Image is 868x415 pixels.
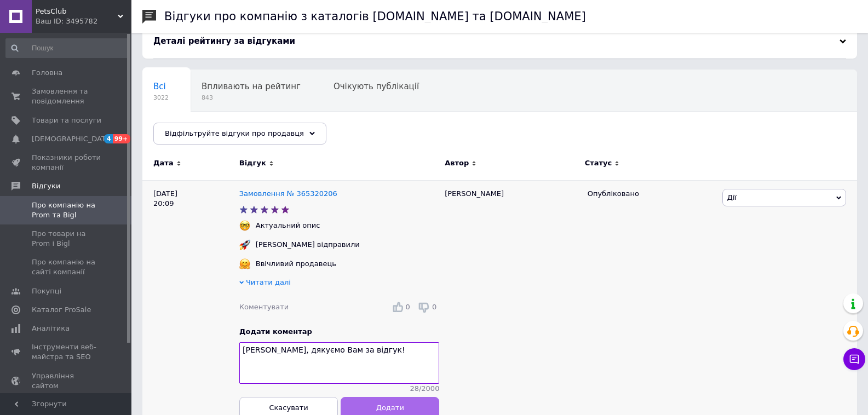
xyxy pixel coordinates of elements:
[32,324,70,333] span: Аналітика
[32,229,101,249] span: Про товари на Prom і Bigl
[32,87,101,106] span: Замовлення та повідомлення
[32,305,91,315] span: Каталог ProSale
[843,348,865,370] button: Чат з покупцем
[32,116,101,125] span: Товари та послуги
[153,94,169,102] span: 3022
[32,134,113,144] span: [DEMOGRAPHIC_DATA]
[153,123,265,133] span: Опубліковані без комен...
[239,158,266,168] span: Відгук
[445,158,469,168] span: Автор
[406,303,410,311] span: 0
[32,181,60,191] span: Відгуки
[153,36,846,47] div: Деталі рейтингу за відгуками
[5,38,129,58] input: Пошук
[239,302,289,312] div: Коментувати
[246,278,291,286] span: Читати далі
[239,342,439,384] textarea: [PERSON_NAME], дякуємо Вам за відгук!
[253,221,323,230] div: Актуальний опис
[36,16,131,26] div: Ваш ID: 3495782
[202,94,301,102] span: 843
[253,259,339,269] div: Ввічливий продавець
[104,134,113,143] span: 4
[32,342,101,362] span: Інструменти веб-майстра та SEO
[202,82,301,91] span: Впливають на рейтинг
[32,286,61,296] span: Покупці
[239,189,337,198] a: Замовлення № 365320206
[153,158,174,168] span: Дата
[253,240,363,250] div: [PERSON_NAME] відправили
[239,303,289,311] span: Коментувати
[239,258,250,269] img: :hugging_face:
[334,82,419,91] span: Очікують публікації
[588,189,714,199] div: Опубліковано
[153,36,295,46] span: Деталі рейтингу за відгуками
[239,239,250,250] img: :rocket:
[239,220,250,231] img: :nerd_face:
[153,82,166,91] span: Всі
[32,68,62,78] span: Головна
[269,404,308,412] span: Скасувати
[142,112,286,153] div: Опубліковані без коментаря
[164,10,586,23] h1: Відгуки про компанію з каталогів [DOMAIN_NAME] та [DOMAIN_NAME]
[32,257,101,277] span: Про компанію на сайті компанії
[376,404,404,412] span: Додати
[410,384,439,394] span: 28 / 2000
[239,327,312,336] span: Додати коментар
[239,278,439,290] div: Читати далі
[32,200,101,220] span: Про компанію на Prom та Bigl
[36,7,118,16] span: PetsClub
[113,134,131,143] span: 99+
[727,193,737,201] span: Дії
[165,129,304,137] span: Відфільтруйте відгуки про продавця
[585,158,612,168] span: Статус
[32,371,101,391] span: Управління сайтом
[32,153,101,172] span: Показники роботи компанії
[432,303,436,311] span: 0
